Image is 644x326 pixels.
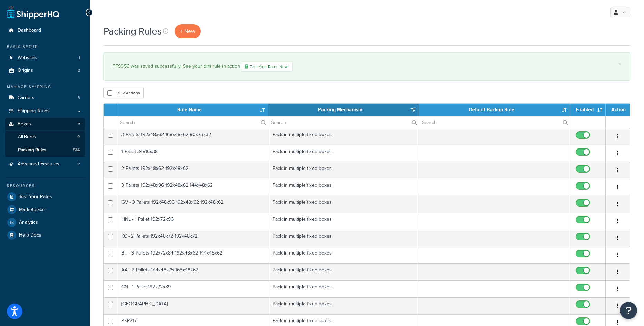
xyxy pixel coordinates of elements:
a: Dashboard [5,24,85,37]
div: Basic Setup [5,44,85,50]
td: Pack in multiple fixed boxes [268,179,419,196]
td: Pack in multiple fixed boxes [268,145,419,162]
span: Analytics [19,220,38,226]
h1: Packing Rules [103,25,162,38]
button: Bulk Actions [103,88,144,98]
li: All Boxes [5,131,85,143]
td: Pack in multiple fixed boxes [268,213,419,230]
a: Boxes [5,118,85,131]
span: 3 [78,95,80,101]
span: Websites [18,55,37,61]
th: Default Backup Rule: activate to sort column ascending [419,104,570,116]
td: [GEOGRAPHIC_DATA] [117,297,268,314]
td: GV - 3 Pallets 192x48x96 192x48x62 192x48x62 [117,196,268,213]
a: Test Your Rates [5,191,85,203]
span: Test Your Rates [19,194,52,200]
td: Pack in multiple fixed boxes [268,196,419,213]
a: Shipping Rules [5,105,85,117]
span: 514 [73,147,80,153]
span: + New [180,27,195,35]
div: Resources [5,183,85,189]
a: Packing Rules 514 [5,144,85,156]
td: CN - 1 Pallet 192x72x89 [117,280,268,297]
span: Shipping Rules [18,108,50,114]
td: KC - 2 Pallets 192x48x72 192x48x72 [117,230,268,247]
span: Packing Rules [18,147,46,153]
a: Websites 1 [5,51,85,64]
li: Advanced Features [5,158,85,171]
li: Boxes [5,118,85,157]
span: Marketplace [19,207,45,213]
span: 1 [79,55,80,61]
span: Boxes [18,121,31,127]
a: Carriers 3 [5,92,85,104]
td: Pack in multiple fixed boxes [268,230,419,247]
span: All Boxes [18,134,36,140]
td: Pack in multiple fixed boxes [268,162,419,179]
th: Enabled: activate to sort column ascending [570,104,606,116]
a: Test Your Rates Now! [241,61,293,72]
td: BT - 3 Pallets 192x72x84 192x48x62 144x48x62 [117,247,268,263]
a: Analytics [5,216,85,229]
span: Help Docs [19,232,41,238]
td: Pack in multiple fixed boxes [268,128,419,145]
a: Advanced Features 2 [5,158,85,171]
a: Help Docs [5,229,85,241]
a: Marketplace [5,203,85,216]
input: Search [419,116,570,128]
div: PFS056 was saved successfully. See your dim rule in action [112,61,621,72]
td: HNL - 1 Pallet 192x72x96 [117,213,268,230]
th: Packing Mechanism: activate to sort column ascending [268,104,419,116]
span: Carriers [18,95,34,101]
td: Pack in multiple fixed boxes [268,297,419,314]
span: Origins [18,68,33,74]
a: All Boxes 0 [5,131,85,143]
button: Open Resource Center [620,302,637,319]
td: Pack in multiple fixed boxes [268,247,419,263]
span: 0 [77,134,80,140]
input: Search [268,116,419,128]
span: 2 [78,68,80,74]
th: Action [606,104,630,116]
li: Origins [5,64,85,77]
a: × [618,61,621,67]
span: Dashboard [18,28,41,33]
div: Manage Shipping [5,84,85,90]
td: 3 Pallets 192x48x62 168x48x62 80x75x32 [117,128,268,145]
td: 3 Pallets 192x48x96 192x48x62 144x48x62 [117,179,268,196]
th: Rule Name: activate to sort column ascending [117,104,268,116]
li: Carriers [5,92,85,104]
span: Advanced Features [18,161,59,167]
a: + New [175,24,201,38]
li: Websites [5,51,85,64]
td: 1 Pallet 34x16x38 [117,145,268,162]
li: Packing Rules [5,144,85,156]
td: AA - 2 Pallets 144x48x75 168x48x62 [117,263,268,280]
input: Search [117,116,268,128]
span: 2 [78,161,80,167]
td: Pack in multiple fixed boxes [268,263,419,280]
td: 2 Pallets 192x48x62 192x48x62 [117,162,268,179]
a: ShipperHQ Home [7,5,59,19]
td: Pack in multiple fixed boxes [268,280,419,297]
a: Origins 2 [5,64,85,77]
